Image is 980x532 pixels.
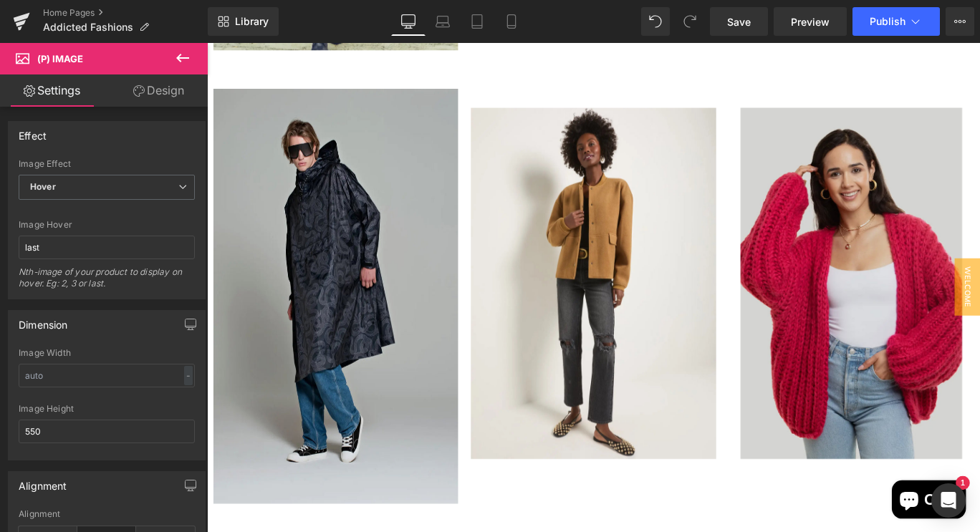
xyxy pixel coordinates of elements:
[598,73,847,467] img: Chunky Knit Cardigan
[7,52,282,517] img: Snakes on-Rain Poncho
[19,266,195,299] div: Nth-image of your product to display on hover. Eg: 2, 3 or last.
[43,7,208,19] a: Home Pages
[107,74,211,107] a: Design
[426,7,460,36] a: Laptop
[296,73,570,467] img: Baja Jacket
[870,16,905,27] span: Publish
[19,311,68,331] div: Dimension
[235,15,269,28] span: Library
[19,122,47,142] div: Effect
[641,7,670,36] button: Undo
[460,7,494,36] a: Tablet
[19,404,195,414] div: Image Height
[791,14,830,29] span: Preview
[19,472,67,492] div: Alignment
[208,7,279,36] a: New Library
[19,364,195,387] input: auto
[37,53,83,64] span: (P) Image
[676,7,704,36] button: Redo
[946,7,974,36] button: More
[810,241,867,306] span: Welcome Discount
[19,509,195,519] div: Alignment
[494,7,529,36] a: Mobile
[43,21,133,33] span: Addicted Fashions
[774,7,847,36] a: Preview
[852,7,940,36] button: Publish
[19,159,195,169] div: Image Effect
[391,7,426,36] a: Desktop
[19,420,195,443] input: auto
[727,14,751,29] span: Save
[19,220,195,230] div: Image Hover
[184,366,193,385] div: -
[30,181,56,192] b: Hover
[931,483,966,518] div: Open Intercom Messenger
[19,348,195,358] div: Image Width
